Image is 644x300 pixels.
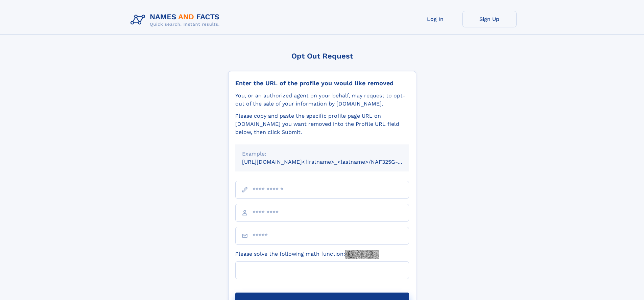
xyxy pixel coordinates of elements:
[408,11,462,27] a: Log In
[235,92,409,108] div: You, or an authorized agent on your behalf, may request to opt-out of the sale of your informatio...
[462,11,517,27] a: Sign Up
[242,150,402,158] div: Example:
[235,79,409,87] div: Enter the URL of the profile you would like removed
[235,250,379,259] label: Please solve the following math function:
[228,52,416,60] div: Opt Out Request
[242,159,422,165] small: [URL][DOMAIN_NAME]<firstname>_<lastname>/NAF325G-xxxxxxxx
[128,11,225,29] img: Logo Names and Facts
[235,112,409,136] div: Please copy and paste the specific profile page URL on [DOMAIN_NAME] you want removed into the Pr...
